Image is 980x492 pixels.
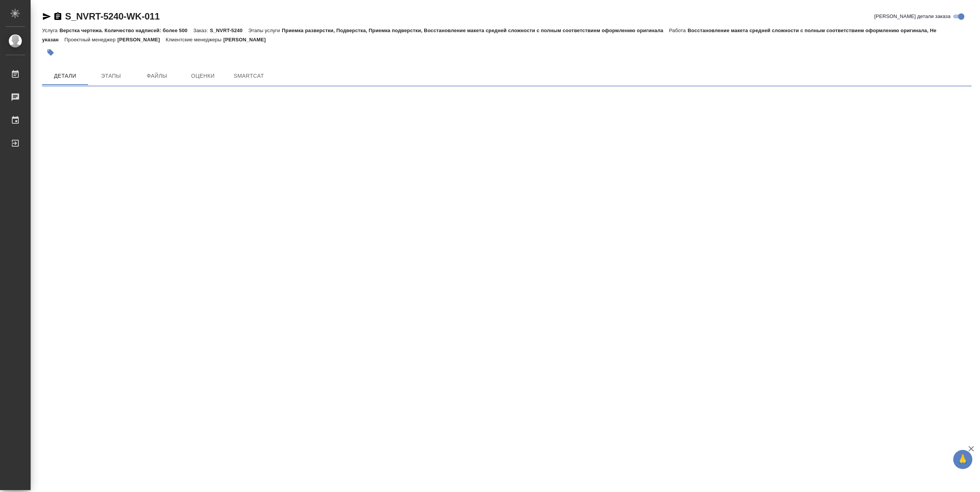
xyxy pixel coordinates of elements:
[669,28,688,33] p: Работа
[956,451,969,467] span: 🙏
[139,71,175,81] span: Файлы
[42,44,59,61] button: Добавить тэг
[223,37,271,42] p: [PERSON_NAME]
[93,71,129,81] span: Этапы
[65,11,160,21] a: S_NVRT-5240-WK-011
[248,28,282,33] p: Этапы услуги
[59,28,193,33] p: Верстка чертежа. Количество надписей: более 500
[53,12,62,21] button: Скопировать ссылку
[42,28,59,33] p: Услуга
[118,37,166,42] p: [PERSON_NAME]
[282,28,669,33] p: Приемка разверстки, Подверстка, Приемка подверстки, Восстановление макета средней сложности с пол...
[166,37,224,42] p: Клиентские менеджеры
[64,37,117,42] p: Проектный менеджер
[193,28,210,33] p: Заказ:
[874,13,951,20] span: [PERSON_NAME] детали заказа
[185,71,221,81] span: Оценки
[47,71,83,81] span: Детали
[230,71,267,81] span: SmartCat
[210,28,248,33] p: S_NVRT-5240
[42,12,51,21] button: Скопировать ссылку для ЯМессенджера
[953,450,972,469] button: 🙏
